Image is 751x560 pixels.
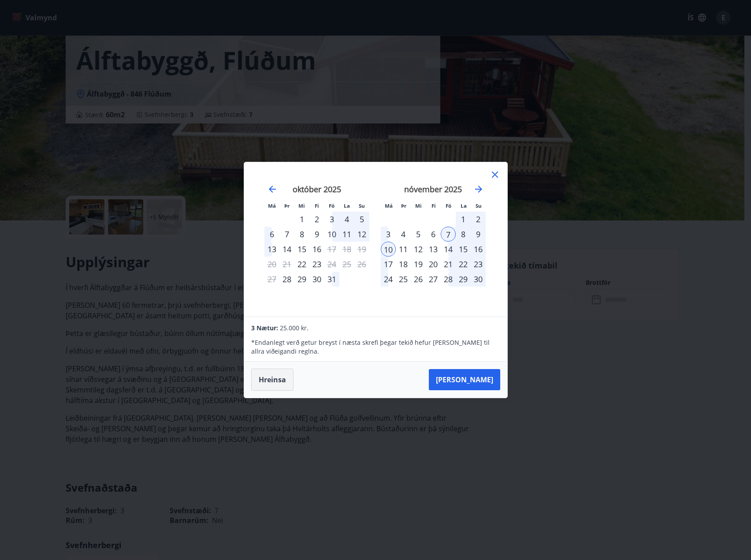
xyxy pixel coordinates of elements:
strong: október 2025 [293,184,341,194]
div: Move backward to switch to the previous month. [267,184,278,194]
td: Choose föstudagur, 3. október 2025 as your check-in date. It’s available. [324,212,339,227]
td: Choose miðvikudagur, 12. nóvember 2025 as your check-in date. It’s available. [411,242,426,257]
div: 6 [426,227,441,242]
td: Choose föstudagur, 28. nóvember 2025 as your check-in date. It’s available. [441,272,456,287]
td: Choose föstudagur, 21. nóvember 2025 as your check-in date. It’s available. [441,257,456,272]
td: Choose mánudagur, 17. nóvember 2025 as your check-in date. It’s available. [381,257,396,272]
td: Choose þriðjudagur, 7. október 2025 as your check-in date. It’s available. [279,227,294,242]
td: Choose fimmtudagur, 6. nóvember 2025 as your check-in date. It’s available. [426,227,441,242]
td: Choose sunnudagur, 30. nóvember 2025 as your check-in date. It’s available. [471,272,486,287]
td: Choose miðvikudagur, 26. nóvember 2025 as your check-in date. It’s available. [411,272,426,287]
td: Choose laugardagur, 15. nóvember 2025 as your check-in date. It’s available. [456,242,471,257]
div: 3 [381,227,396,242]
div: 25 [396,272,411,287]
div: 2 [471,212,486,227]
div: 4 [396,227,411,242]
small: Fö [329,202,335,209]
td: Choose fimmtudagur, 16. október 2025 as your check-in date. It’s available. [309,242,324,257]
div: Move forward to switch to the next month. [473,184,484,194]
div: 12 [354,227,369,242]
div: 5 [354,212,369,227]
td: Not available. laugardagur, 25. október 2025 [339,257,354,272]
td: Choose fimmtudagur, 30. október 2025 as your check-in date. It’s available. [309,272,324,287]
div: 21 [441,257,456,272]
td: Choose þriðjudagur, 14. október 2025 as your check-in date. It’s available. [279,242,294,257]
small: Fö [446,202,451,209]
td: Not available. mánudagur, 27. október 2025 [264,272,279,287]
td: Selected as end date. mánudagur, 10. nóvember 2025 [381,242,396,257]
button: [PERSON_NAME] [429,369,500,390]
span: 3 Nætur: [251,324,278,332]
td: Choose fimmtudagur, 23. október 2025 as your check-in date. It’s available. [309,257,324,272]
small: Su [359,202,365,209]
div: 23 [309,257,324,272]
td: Choose mánudagur, 13. október 2025 as your check-in date. It’s available. [264,242,279,257]
td: Choose sunnudagur, 2. nóvember 2025 as your check-in date. It’s available. [471,212,486,227]
td: Choose föstudagur, 24. október 2025 as your check-in date. It’s available. [324,257,339,272]
td: Choose miðvikudagur, 22. október 2025 as your check-in date. It’s available. [294,257,309,272]
div: 2 [309,212,324,227]
small: Þr [284,202,290,209]
div: 5 [411,227,426,242]
td: Selected as start date. föstudagur, 7. nóvember 2025 [441,227,456,242]
td: Not available. laugardagur, 18. október 2025 [339,242,354,257]
div: 11 [396,242,411,257]
div: 4 [339,212,354,227]
td: Choose mánudagur, 6. október 2025 as your check-in date. It’s available. [264,227,279,242]
td: Choose miðvikudagur, 15. október 2025 as your check-in date. It’s available. [294,242,309,257]
span: 25.000 kr. [280,324,309,332]
div: 17 [381,257,396,272]
div: 29 [294,272,309,287]
button: Hreinsa [251,369,294,391]
small: Mi [415,202,422,209]
div: 13 [426,242,441,257]
td: Choose fimmtudagur, 20. nóvember 2025 as your check-in date. It’s available. [426,257,441,272]
div: 16 [471,242,486,257]
div: 7 [279,227,294,242]
div: 16 [309,242,324,257]
td: Selected. sunnudagur, 9. nóvember 2025 [471,227,486,242]
div: 14 [441,242,456,257]
td: Choose fimmtudagur, 13. nóvember 2025 as your check-in date. It’s available. [426,242,441,257]
div: 8 [294,227,309,242]
small: Fi [431,202,436,209]
div: 10 [324,227,339,242]
td: Choose laugardagur, 11. október 2025 as your check-in date. It’s available. [339,227,354,242]
td: Choose þriðjudagur, 4. nóvember 2025 as your check-in date. It’s available. [396,227,411,242]
td: Choose þriðjudagur, 18. nóvember 2025 as your check-in date. It’s available. [396,257,411,272]
small: Mi [298,202,305,209]
td: Not available. þriðjudagur, 21. október 2025 [279,257,294,272]
div: 22 [456,257,471,272]
td: Choose sunnudagur, 5. október 2025 as your check-in date. It’s available. [354,212,369,227]
div: 23 [471,257,486,272]
td: Choose laugardagur, 29. nóvember 2025 as your check-in date. It’s available. [456,272,471,287]
td: Choose fimmtudagur, 27. nóvember 2025 as your check-in date. It’s available. [426,272,441,287]
td: Choose fimmtudagur, 2. október 2025 as your check-in date. It’s available. [309,212,324,227]
div: 1 [294,212,309,227]
td: Choose sunnudagur, 23. nóvember 2025 as your check-in date. It’s available. [471,257,486,272]
td: Choose föstudagur, 31. október 2025 as your check-in date. It’s available. [324,272,339,287]
td: Choose föstudagur, 14. nóvember 2025 as your check-in date. It’s available. [441,242,456,257]
div: Aðeins innritun í boði [294,257,309,272]
td: Choose laugardagur, 22. nóvember 2025 as your check-in date. It’s available. [456,257,471,272]
td: Choose miðvikudagur, 29. október 2025 as your check-in date. It’s available. [294,272,309,287]
td: Not available. sunnudagur, 19. október 2025 [354,242,369,257]
div: 9 [471,227,486,242]
div: 15 [294,242,309,257]
small: Þr [401,202,406,209]
div: 20 [426,257,441,272]
td: Choose mánudagur, 3. nóvember 2025 as your check-in date. It’s available. [381,227,396,242]
small: Fi [315,202,319,209]
td: Choose þriðjudagur, 28. október 2025 as your check-in date. It’s available. [279,272,294,287]
div: 6 [264,227,279,242]
div: 1 [456,212,471,227]
small: Su [476,202,482,209]
td: Selected. laugardagur, 8. nóvember 2025 [456,227,471,242]
div: 15 [456,242,471,257]
div: 9 [309,227,324,242]
td: Choose miðvikudagur, 8. október 2025 as your check-in date. It’s available. [294,227,309,242]
td: Choose laugardagur, 4. október 2025 as your check-in date. It’s available. [339,212,354,227]
td: Choose sunnudagur, 12. október 2025 as your check-in date. It’s available. [354,227,369,242]
td: Choose föstudagur, 10. október 2025 as your check-in date. It’s available. [324,227,339,242]
td: Choose miðvikudagur, 5. nóvember 2025 as your check-in date. It’s available. [411,227,426,242]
